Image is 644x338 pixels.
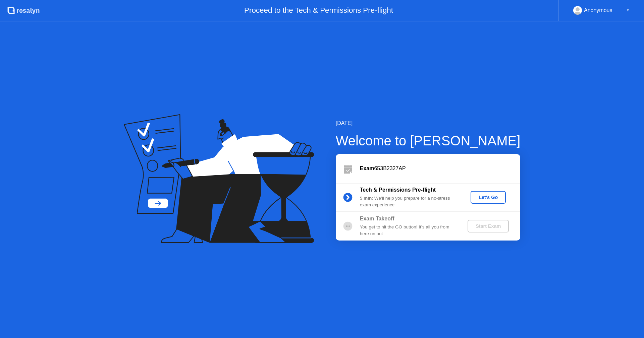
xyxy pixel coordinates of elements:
button: Let's Go [471,191,506,204]
b: 5 min [360,196,372,201]
div: [DATE] [336,119,521,127]
div: You get to hit the GO button! It’s all you from here on out [360,224,457,238]
button: Start Exam [468,220,509,232]
div: Let's Go [473,195,503,200]
b: Exam Takeoff [360,216,394,221]
div: ▼ [626,6,630,15]
div: Start Exam [470,223,506,229]
div: Welcome to [PERSON_NAME] [336,131,521,151]
div: : We’ll help you prepare for a no-stress exam experience [360,195,457,209]
b: Tech & Permissions Pre-flight [360,187,436,193]
div: 653B2327AP [360,164,520,173]
b: Exam [360,165,374,171]
div: Anonymous [584,6,612,15]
